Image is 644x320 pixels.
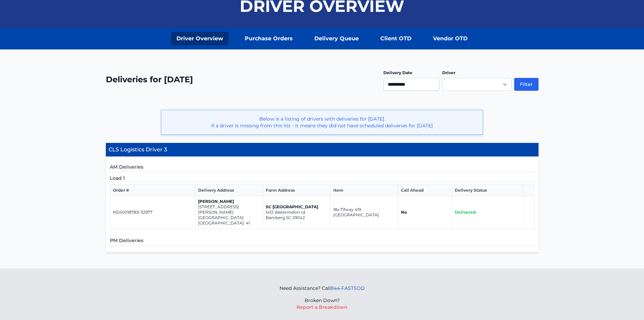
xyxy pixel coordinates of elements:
th: Farm Address [263,185,331,196]
label: Delivery Date [383,70,412,75]
a: Client OTD [375,32,417,45]
label: Driver [442,70,455,75]
a: 844-FASTSOD [331,285,365,291]
p: [PERSON_NAME] [198,199,260,204]
th: Delivery Status [452,185,523,196]
td: 18x Tifway 419 [GEOGRAPHIC_DATA] [331,196,398,229]
p: 1412 Watermelon rd [266,210,328,215]
th: Item [331,185,398,196]
h2: Deliveries for [DATE] [106,74,193,85]
p: [STREET_ADDRESS][PERSON_NAME] [198,204,260,215]
h5: Load 1 [110,175,534,182]
p: Need Assistance? Call [280,285,365,292]
a: Delivery Queue [309,32,364,45]
th: Delivery Address [195,185,263,196]
a: Vendor OTD [428,32,473,45]
p: NDS0018783-32977 [113,210,193,215]
input: Use the arrow keys to pick a date [383,78,439,91]
th: Call Ahead [398,185,452,196]
p: [GEOGRAPHIC_DATA]: 41 [198,220,260,226]
span: Delivered [455,210,476,215]
button: Filter [514,78,539,91]
a: Driver Overview [171,32,229,45]
h4: CLS Logistics Driver 3 [106,143,539,157]
h5: PM Deliveries [110,237,534,246]
strong: No [401,210,407,215]
p: Below is a listing of drivers with deliveries for [DATE]. If a driver is missing from this list -... [167,115,477,129]
p: SC [GEOGRAPHIC_DATA] [266,204,328,210]
h5: AM Deliveries [110,164,534,172]
button: Report a Breakdown [296,304,348,311]
th: Order # [110,185,195,196]
p: Broken Down? [280,297,365,304]
p: Bamberg SC 29042 [266,215,328,220]
a: Purchase Orders [239,32,298,45]
p: [GEOGRAPHIC_DATA] [198,215,260,220]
